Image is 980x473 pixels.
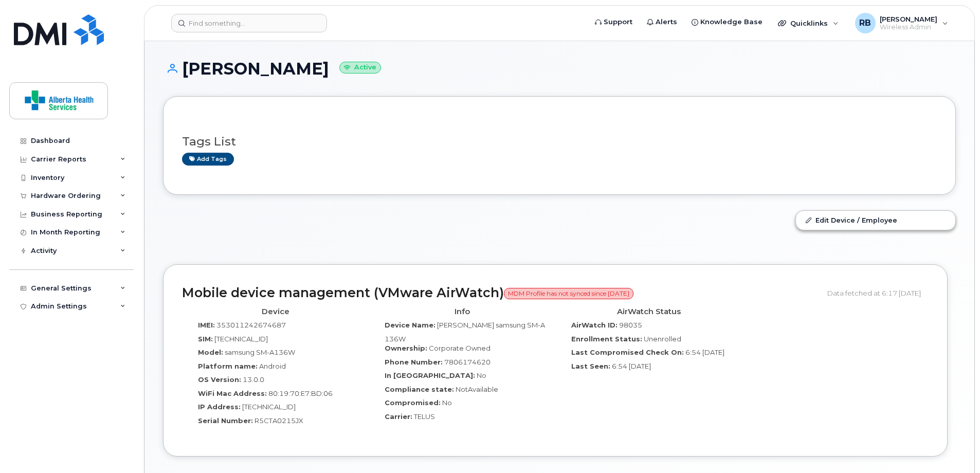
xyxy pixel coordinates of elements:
h2: Mobile device management (VMware AirWatch) [182,286,820,300]
label: Ownership: [385,343,427,353]
label: SIM: [198,334,213,344]
span: [PERSON_NAME] samsung SM-A136W [385,321,545,343]
label: Compliance state: [385,385,454,394]
span: 7806174620 [444,358,491,366]
span: R5CTA0215JX [255,416,303,425]
span: 353011242674687 [216,321,286,329]
label: IP Address: [198,402,241,412]
span: TELUS [414,412,435,421]
span: [TECHNICAL_ID] [242,403,296,411]
span: samsung SM-A136W [225,348,295,356]
label: Model: [198,348,223,357]
label: AirWatch ID: [571,320,618,330]
span: 98035 [619,321,642,329]
span: 13.0.0 [243,375,264,384]
label: Platform name: [198,361,258,371]
span: No [477,371,486,379]
span: NotAvailable [456,385,498,393]
label: OS Version: [198,375,241,385]
label: Compromised: [385,398,441,408]
span: 80:19:70:E7:BD:06 [268,389,333,397]
h1: [PERSON_NAME] [163,60,956,78]
label: Last Compromised Check On: [571,348,684,357]
span: Corporate Owned [429,344,491,352]
h4: Device [190,307,361,316]
label: Phone Number: [385,357,443,367]
span: [TECHNICAL_ID] [214,335,268,343]
label: In [GEOGRAPHIC_DATA]: [385,371,475,380]
a: Edit Device / Employee [796,211,955,229]
label: Last Seen: [571,361,610,371]
label: WiFi Mac Address: [198,389,267,398]
span: 6:54 [DATE] [612,362,651,370]
span: Android [259,362,286,370]
span: No [442,398,452,407]
div: Data fetched at 6:17 [DATE] [827,283,929,303]
label: IMEI: [198,320,215,330]
label: Enrollment Status: [571,334,642,344]
a: Add tags [182,153,234,166]
h4: AirWatch Status [563,307,734,316]
span: Unenrolled [644,335,681,343]
label: Carrier: [385,412,412,422]
label: Device Name: [385,320,435,330]
span: 6:54 [DATE] [685,348,724,356]
h4: Info [376,307,548,316]
label: Serial Number: [198,416,253,426]
span: MDM Profile has not synced since [DATE] [504,288,633,299]
h3: Tags List [182,135,937,148]
small: Active [339,62,381,74]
